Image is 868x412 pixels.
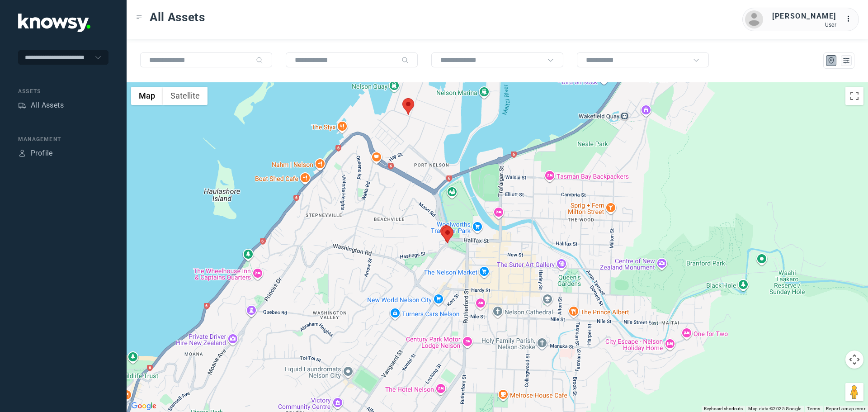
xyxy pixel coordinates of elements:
[842,57,850,65] div: List
[845,87,863,105] button: Toggle fullscreen view
[18,135,108,143] div: Management
[845,14,856,24] div: :
[163,87,208,105] button: Show satellite imagery
[401,57,409,64] div: Search
[827,57,835,65] div: Map
[31,100,64,111] div: All Assets
[704,406,743,412] button: Keyboard shortcuts
[131,87,163,105] button: Show street map
[18,148,53,159] a: ProfileProfile
[129,400,159,412] a: Open this area in Google Maps (opens a new window)
[18,87,108,95] div: Assets
[256,57,263,64] div: Search
[748,406,801,411] span: Map data ©2025 Google
[31,148,53,159] div: Profile
[18,100,64,111] a: AssetsAll Assets
[846,15,855,22] tspan: ...
[845,350,863,369] button: Map camera controls
[807,406,821,411] a: Terms (opens in new tab)
[845,383,863,401] button: Drag Pegman onto the map to open Street View
[18,101,26,109] div: Assets
[826,406,865,411] a: Report a map error
[129,400,159,412] img: Google
[772,22,836,28] div: User
[745,10,763,28] img: avatar.png
[18,14,90,32] img: Application Logo
[772,11,836,22] div: [PERSON_NAME]
[845,14,856,26] div: :
[136,14,142,20] div: Toggle Menu
[150,9,205,25] span: All Assets
[18,149,26,157] div: Profile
